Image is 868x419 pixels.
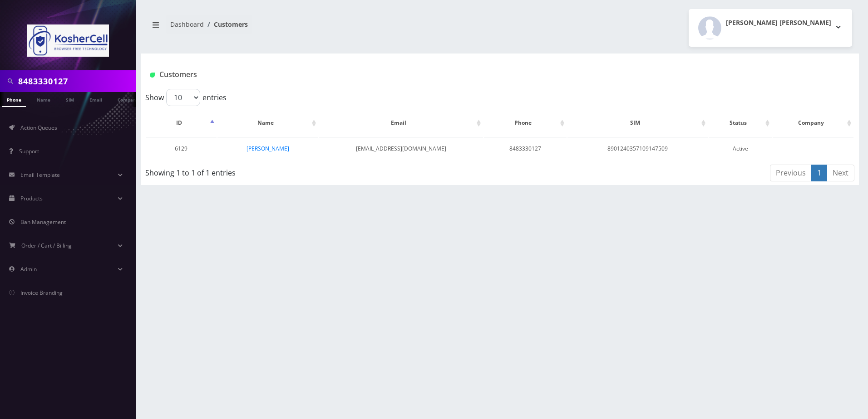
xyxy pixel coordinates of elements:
[170,20,204,29] a: Dashboard
[113,92,143,106] a: Company
[319,110,483,136] th: Email: activate to sort column ascending
[20,218,66,226] span: Ban Management
[20,171,60,179] span: Email Template
[726,19,831,27] h2: [PERSON_NAME] [PERSON_NAME]
[20,265,37,273] span: Admin
[145,164,434,178] div: Showing 1 to 1 of 1 entries
[247,145,289,152] a: [PERSON_NAME]
[827,165,854,181] a: Next
[319,137,483,160] td: [EMAIL_ADDRESS][DOMAIN_NAME]
[567,137,708,160] td: 8901240357109147509
[2,92,26,107] a: Phone
[204,19,248,29] li: Customers
[85,92,107,106] a: Email
[709,110,772,136] th: Status: activate to sort column ascending
[770,165,812,181] a: Previous
[217,110,318,136] th: Name: activate to sort column ascending
[145,89,227,106] label: Show entries
[32,92,55,106] a: Name
[146,110,217,136] th: ID: activate to sort column descending
[18,73,134,90] input: Search in Company
[148,15,493,41] nav: breadcrumb
[166,89,200,106] select: Showentries
[27,24,109,57] img: KosherCell
[773,110,853,136] th: Company: activate to sort column ascending
[811,165,827,181] a: 1
[567,110,708,136] th: SIM: activate to sort column ascending
[21,242,72,249] span: Order / Cart / Billing
[146,137,217,160] td: 6129
[709,137,772,160] td: Active
[20,289,63,297] span: Invoice Branding
[61,92,79,106] a: SIM
[689,9,852,47] button: [PERSON_NAME] [PERSON_NAME]
[19,147,39,155] span: Support
[150,70,731,79] h1: Customers
[20,124,57,132] span: Action Queues
[484,137,567,160] td: 8483330127
[484,110,567,136] th: Phone: activate to sort column ascending
[20,195,43,202] span: Products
